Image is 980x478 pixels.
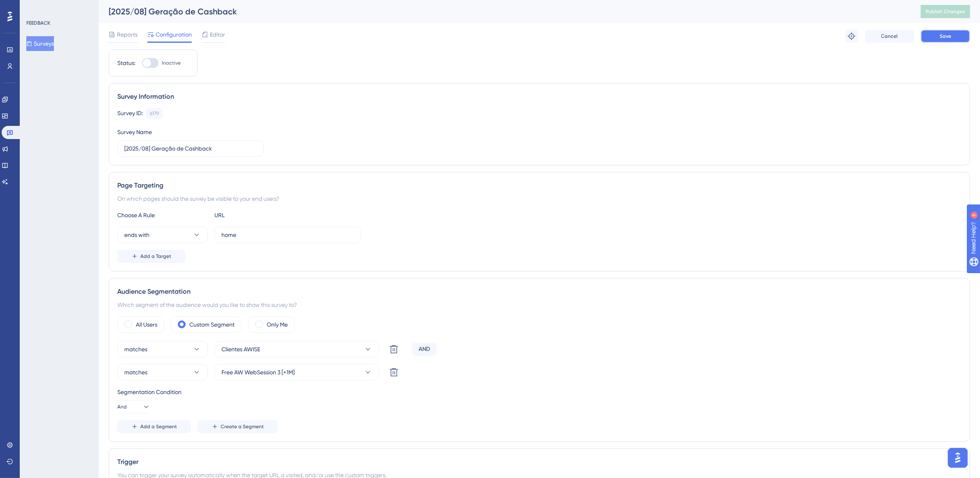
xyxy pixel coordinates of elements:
div: URL [214,210,305,220]
div: Audience Segmentation [117,287,961,297]
div: [2025/08] Geração de Cashback [109,6,900,17]
span: And [117,404,127,410]
span: Inactive [162,60,181,66]
span: Add a Segment [140,423,177,430]
div: Which segment of the audience would you like to show this survey to? [117,300,961,310]
span: Free AW WebSession 3 [+1M] [221,367,295,377]
button: Clientes AWISE [214,341,379,357]
div: Survey Information [117,92,961,102]
span: Cancel [881,33,898,39]
button: matches [117,364,208,381]
span: Save [940,33,951,39]
span: matches [124,344,147,354]
span: Create a Segment [221,423,264,430]
div: Segmentation Condition [117,387,961,397]
span: Need Help? [19,2,51,12]
span: Publish Changes [926,8,965,15]
button: Add a Segment [117,420,191,433]
button: Create a Segment [198,420,278,433]
div: 4 [57,4,60,11]
iframe: UserGuiding AI Assistant Launcher [945,446,970,470]
label: Custom Segment [189,320,235,329]
input: Type your Survey name [124,144,257,153]
div: Survey Name [117,127,152,137]
div: Choose A Rule [117,210,208,220]
div: Trigger [117,457,961,467]
span: Reports [117,30,137,39]
label: Only Me [267,320,288,329]
button: Cancel [865,30,914,43]
span: Editor [210,30,225,39]
input: yourwebsite.com/path [221,230,354,239]
button: Surveys [26,36,54,51]
div: Page Targeting [117,181,961,190]
div: FEEDBACK [26,20,50,26]
button: Free AW WebSession 3 [+1M] [214,364,379,381]
div: Status: [117,58,135,68]
button: Publish Changes [921,5,970,18]
button: matches [117,341,208,357]
span: Clientes AWISE [221,344,260,354]
button: And [117,400,150,413]
button: ends with [117,227,208,243]
span: matches [124,367,147,377]
button: Save [921,30,970,43]
div: On which pages should the survey be visible to your end users? [117,194,961,204]
span: Configuration [156,30,192,39]
button: Add a Target [117,250,185,263]
div: 6179 [150,110,159,117]
div: AND [412,343,437,356]
label: All Users [136,320,157,329]
span: Add a Target [140,253,171,260]
div: Survey ID: [117,108,143,119]
span: ends with [124,230,149,240]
